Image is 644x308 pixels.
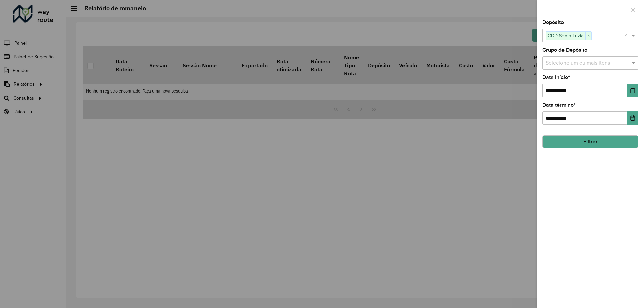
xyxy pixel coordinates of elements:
label: Depósito [542,18,564,26]
span: CDD Santa Luzia [546,32,585,40]
button: Choose Date [627,111,638,125]
label: Data início [542,73,570,81]
button: Filtrar [542,135,638,148]
label: Grupo de Depósito [542,46,587,54]
label: Data término [542,101,576,109]
span: Clear all [624,32,630,40]
button: Choose Date [627,84,638,97]
span: × [585,32,591,40]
